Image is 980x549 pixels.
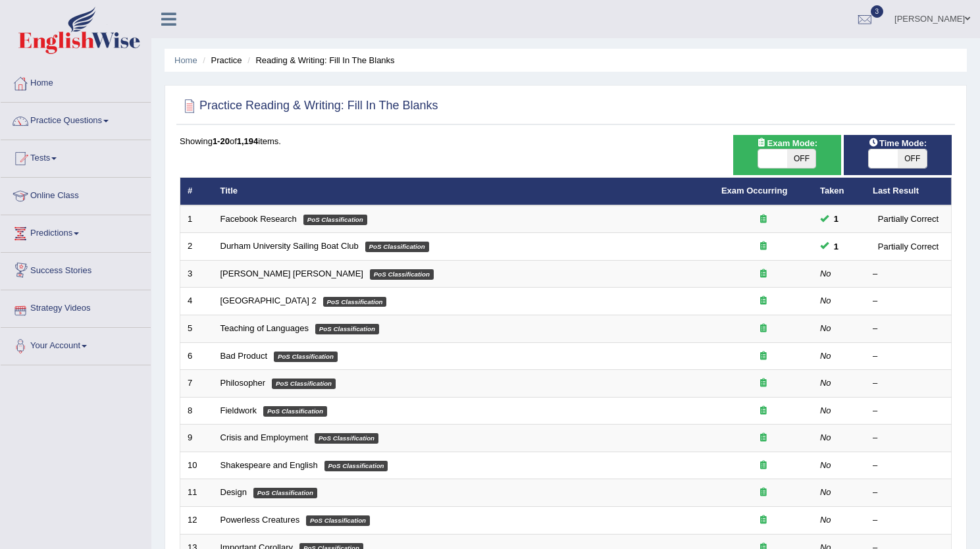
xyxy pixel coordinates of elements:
em: PoS Classification [370,269,434,280]
b: 1-20 [213,136,230,146]
div: Exam occurring question [721,213,806,226]
a: Fieldwork [220,405,257,415]
div: – [873,323,944,335]
td: 10 [180,452,213,479]
em: No [820,378,831,388]
td: 6 [180,342,213,370]
a: Home [1,65,151,98]
th: Title [213,178,714,205]
span: Exam Mode: [751,136,822,150]
em: PoS Classification [323,297,387,307]
em: PoS Classification [303,215,367,225]
a: Shakespeare and English [220,460,318,470]
div: Exam occurring question [721,268,806,280]
div: – [873,459,944,472]
td: 8 [180,397,213,425]
em: No [820,323,831,333]
td: 3 [180,260,213,288]
td: 7 [180,370,213,398]
div: – [873,268,944,280]
td: 12 [180,506,213,534]
em: PoS Classification [306,515,370,526]
div: Exam occurring question [721,350,806,363]
a: Success Stories [1,253,151,286]
div: – [873,486,944,499]
div: Exam occurring question [721,323,806,335]
div: Exam occurring question [721,486,806,499]
div: Exam occurring question [721,459,806,472]
div: – [873,350,944,363]
a: [GEOGRAPHIC_DATA] 2 [220,296,317,305]
div: – [873,377,944,390]
td: 11 [180,479,213,507]
a: Facebook Research [220,214,297,224]
th: Taken [813,178,865,205]
em: PoS Classification [263,406,327,417]
a: Crisis and Employment [220,432,309,442]
td: 1 [180,205,213,233]
a: Philosopher [220,378,266,388]
div: Partially Correct [873,240,944,253]
a: Strategy Videos [1,290,151,323]
td: 5 [180,315,213,343]
em: PoS Classification [272,379,336,389]
span: 3 [871,5,884,18]
div: – [873,295,944,307]
em: No [820,351,831,361]
em: PoS Classification [315,433,378,444]
a: Powerless Creatures [220,515,300,525]
a: Home [174,55,197,65]
th: # [180,178,213,205]
a: Bad Product [220,351,268,361]
div: Exam occurring question [721,514,806,527]
div: – [873,432,944,444]
a: Your Account [1,328,151,361]
a: Online Class [1,178,151,211]
div: – [873,514,944,527]
em: PoS Classification [253,488,317,498]
em: PoS Classification [315,324,379,334]
td: 9 [180,425,213,452]
a: Durham University Sailing Boat Club [220,241,359,251]
em: No [820,405,831,415]
div: Exam occurring question [721,432,806,444]
div: – [873,405,944,417]
em: PoS Classification [274,352,338,362]
em: No [820,460,831,470]
div: Exam occurring question [721,405,806,417]
em: No [820,296,831,305]
a: [PERSON_NAME] [PERSON_NAME] [220,269,363,278]
a: Tests [1,140,151,173]
a: Exam Occurring [721,186,787,196]
span: OFF [787,149,816,168]
span: You can still take this question [829,240,844,253]
em: PoS Classification [365,242,429,252]
span: OFF [898,149,927,168]
a: Design [220,487,247,497]
td: 4 [180,288,213,315]
a: Predictions [1,215,151,248]
em: No [820,487,831,497]
div: Exam occurring question [721,377,806,390]
div: Exam occurring question [721,295,806,307]
b: 1,194 [237,136,259,146]
span: Time Mode: [864,136,932,150]
div: Showing of items. [180,135,952,147]
a: Practice Questions [1,103,151,136]
h2: Practice Reading & Writing: Fill In The Blanks [180,96,438,116]
span: You can still take this question [829,212,844,226]
th: Last Result [865,178,952,205]
em: No [820,515,831,525]
div: Show exams occurring in exams [733,135,841,175]
em: No [820,432,831,442]
li: Reading & Writing: Fill In The Blanks [244,54,394,66]
a: Teaching of Languages [220,323,309,333]
div: Partially Correct [873,212,944,226]
li: Practice [199,54,242,66]
td: 2 [180,233,213,261]
div: Exam occurring question [721,240,806,253]
em: PoS Classification [324,461,388,471]
em: No [820,269,831,278]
